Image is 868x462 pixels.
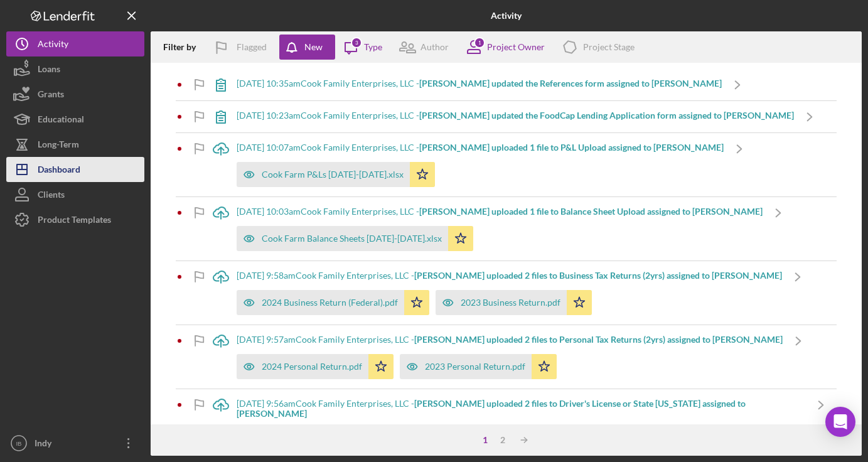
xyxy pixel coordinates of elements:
div: [DATE] 9:57am Cook Family Enterprises, LLC - [237,335,783,345]
div: [DATE] 10:03am Cook Family Enterprises, LLC - [237,207,763,217]
div: 1 [476,435,494,445]
button: Cook Farm P&Ls [DATE]-[DATE].xlsx [237,162,435,187]
div: Project Stage [583,42,635,52]
b: [PERSON_NAME] uploaded 1 file to P&L Upload assigned to [PERSON_NAME] [419,142,724,153]
b: [PERSON_NAME] uploaded 2 files to Business Tax Returns (2yrs) assigned to [PERSON_NAME] [414,270,782,281]
button: Dashboard [6,157,144,182]
div: Cook Farm Balance Sheets [DATE]-[DATE].xlsx [262,234,442,244]
button: Product Templates [6,207,144,232]
button: Flagged [205,35,279,60]
div: Long-Term [38,132,79,160]
div: New [304,35,323,60]
a: [DATE] 10:07amCook Family Enterprises, LLC -[PERSON_NAME] uploaded 1 file to P&L Upload assigned ... [205,133,755,196]
button: New [279,35,335,60]
button: 2024 Personal Return.pdf [237,354,394,379]
button: Loans [6,56,144,82]
a: [DATE] 10:23amCook Family Enterprises, LLC -[PERSON_NAME] updated the FoodCap Lending Application... [205,101,825,132]
div: Cook Farm P&Ls [DATE]-[DATE].xlsx [262,169,404,180]
div: [DATE] 9:56am Cook Family Enterprises, LLC - [237,399,805,419]
b: [PERSON_NAME] uploaded 2 files to Driver's License or State [US_STATE] assigned to [PERSON_NAME] [237,398,746,419]
div: Grants [38,82,64,110]
a: [DATE] 10:03amCook Family Enterprises, LLC -[PERSON_NAME] uploaded 1 file to Balance Sheet Upload... [205,197,794,261]
div: Open Intercom Messenger [825,407,855,437]
b: [PERSON_NAME] uploaded 2 files to Personal Tax Returns (2yrs) assigned to [PERSON_NAME] [414,334,783,345]
b: Activity [491,11,522,21]
text: IB [16,440,21,447]
button: 2024 Business Return (Federal).pdf [237,290,429,315]
button: Educational [6,107,144,132]
button: Long-Term [6,132,144,157]
div: [DATE] 9:58am Cook Family Enterprises, LLC - [237,271,782,281]
div: Filter by [163,42,205,52]
div: [DATE] 10:23am Cook Family Enterprises, LLC - [237,110,794,121]
button: Cook Farm Balance Sheets [DATE]-[DATE].xlsx [237,226,473,251]
button: 2023 Business Return.pdf [436,290,592,315]
div: 2023 Personal Return.pdf [425,362,525,372]
div: 2024 Personal Return.pdf [262,362,362,372]
div: 1 [474,37,485,48]
div: 2023 Business Return.pdf [461,298,560,308]
div: Project Owner [487,42,545,52]
a: [DATE] 10:35amCook Family Enterprises, LLC -[PERSON_NAME] updated the References form assigned to... [205,69,753,100]
div: Type [364,42,382,52]
div: Educational [38,107,84,135]
div: 3 [351,37,362,48]
b: [PERSON_NAME] updated the References form assigned to [PERSON_NAME] [419,78,722,89]
div: Dashboard [38,157,80,185]
b: [PERSON_NAME] updated the FoodCap Lending Application form assigned to [PERSON_NAME] [419,110,794,121]
a: [DATE] 9:58amCook Family Enterprises, LLC -[PERSON_NAME] uploaded 2 files to Business Tax Returns... [205,261,813,325]
div: Product Templates [38,207,111,235]
div: Activity [38,31,68,60]
a: [DATE] 9:57amCook Family Enterprises, LLC -[PERSON_NAME] uploaded 2 files to Personal Tax Returns... [205,325,814,389]
div: 2 [494,435,512,445]
div: 2024 Business Return (Federal).pdf [262,298,398,308]
div: [DATE] 10:07am Cook Family Enterprises, LLC - [237,142,724,153]
div: Loans [38,56,60,85]
button: Clients [6,182,144,207]
button: Activity [6,31,144,56]
div: Author [421,42,449,52]
button: IBIndy [PERSON_NAME] [6,431,144,456]
button: Grants [6,82,144,107]
div: Clients [38,182,65,210]
div: [DATE] 10:35am Cook Family Enterprises, LLC - [237,78,722,89]
button: 2023 Personal Return.pdf [400,354,557,379]
b: [PERSON_NAME] uploaded 1 file to Balance Sheet Upload assigned to [PERSON_NAME] [419,206,763,217]
div: Flagged [237,35,267,60]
